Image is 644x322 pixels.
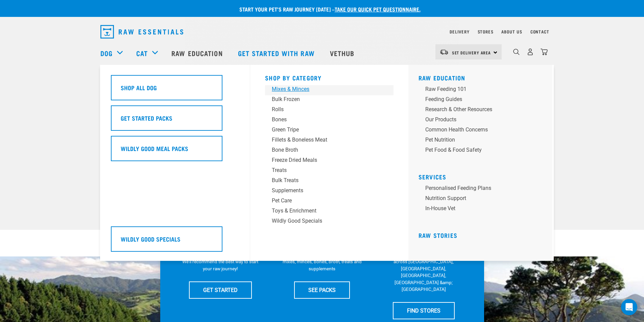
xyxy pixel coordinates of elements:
[165,40,231,67] a: Raw Education
[111,226,239,257] a: Wildly Good Specials
[265,126,393,136] a: Green Tripe
[425,136,531,144] div: Pet Nutrition
[419,204,547,215] a: In-house vet
[419,76,466,79] a: Raw Education
[111,75,239,105] a: Shop All Dog
[530,30,549,33] a: Contact
[621,299,637,315] div: Open Intercom Messenger
[272,197,377,205] div: Pet Care
[425,85,531,93] div: Raw Feeding 101
[272,116,377,124] div: Bones
[231,40,323,67] a: Get started with Raw
[265,105,393,116] a: Rolls
[335,7,421,10] a: take our quick pet questionnaire.
[272,166,377,174] div: Treats
[265,74,393,80] h5: Shop By Category
[121,234,181,243] h5: Wildly Good Specials
[425,95,531,103] div: Feeding Guides
[272,126,377,134] div: Green Tripe
[419,173,547,179] h5: Services
[265,85,393,95] a: Mixes & Minces
[393,302,455,319] a: FIND STORES
[541,48,548,55] img: home-icon@2x.png
[272,146,377,154] div: Bone Broth
[478,30,494,33] a: Stores
[272,136,377,144] div: Fillets & Boneless Meat
[272,95,377,103] div: Bulk Frozen
[425,126,531,134] div: Common Health Concerns
[121,83,157,92] h5: Shop All Dog
[501,30,522,33] a: About Us
[419,136,547,146] a: Pet Nutrition
[323,40,363,67] a: Vethub
[419,116,547,126] a: Our Products
[419,126,547,136] a: Common Health Concerns
[527,48,534,55] img: user.png
[189,281,252,298] a: GET STARTED
[272,187,377,195] div: Supplements
[419,184,547,194] a: Personalised Feeding Plans
[452,51,491,54] span: Set Delivery Area
[265,166,393,176] a: Treats
[272,105,377,114] div: Rolls
[100,25,183,39] img: Raw Essentials Logo
[419,85,547,95] a: Raw Feeding 101
[136,48,148,58] a: Cat
[265,187,393,197] a: Supplements
[425,146,531,154] div: Pet Food & Food Safety
[272,217,377,225] div: Wildly Good Specials
[265,116,393,126] a: Bones
[419,233,457,237] a: Raw Stories
[419,95,547,105] a: Feeding Guides
[272,85,377,93] div: Mixes & Minces
[272,176,377,184] div: Bulk Treats
[100,48,113,58] a: Dog
[95,22,549,41] nav: dropdown navigation
[450,30,469,33] a: Delivery
[121,114,172,122] h5: Get Started Packs
[265,217,393,227] a: Wildly Good Specials
[294,281,350,298] a: SEE PACKS
[111,105,239,136] a: Get Started Packs
[419,146,547,156] a: Pet Food & Food Safety
[265,197,393,207] a: Pet Care
[265,207,393,217] a: Toys & Enrichment
[265,156,393,166] a: Freeze Dried Meals
[384,245,463,293] p: We have 17 stores specialising in raw pet food &amp; nutritional advice across [GEOGRAPHIC_DATA],...
[513,49,520,55] img: home-icon-1@2x.png
[419,105,547,116] a: Research & Other Resources
[439,49,449,55] img: van-moving.png
[265,136,393,146] a: Fillets & Boneless Meat
[111,136,239,166] a: Wildly Good Meal Packs
[425,105,531,114] div: Research & Other Resources
[419,194,547,204] a: Nutrition Support
[265,95,393,105] a: Bulk Frozen
[425,116,531,124] div: Our Products
[272,156,377,164] div: Freeze Dried Meals
[265,146,393,156] a: Bone Broth
[272,207,377,215] div: Toys & Enrichment
[121,144,188,153] h5: Wildly Good Meal Packs
[265,176,393,187] a: Bulk Treats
